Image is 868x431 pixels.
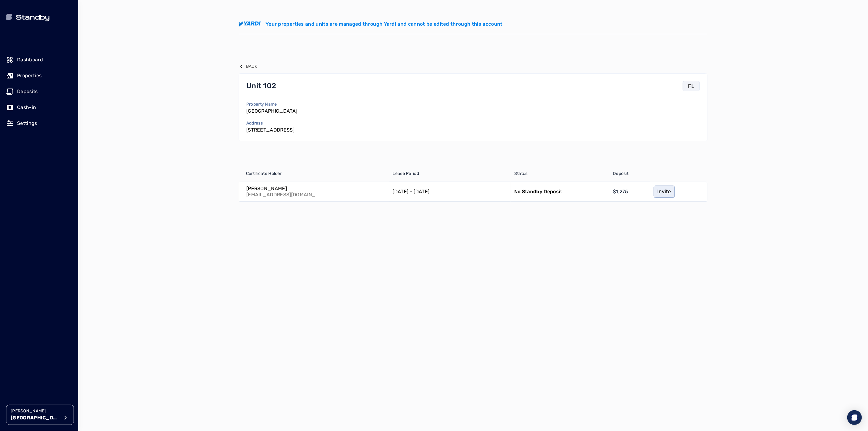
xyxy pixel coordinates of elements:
[688,82,695,90] p: FL
[613,188,628,195] p: $1,275
[6,53,72,67] a: Dashboard
[246,126,295,134] p: [STREET_ADDRESS]
[654,186,675,198] a: Invite
[6,117,72,130] a: Settings
[239,63,257,70] button: Back
[239,21,261,27] img: yardi
[246,107,297,115] p: [GEOGRAPHIC_DATA]
[246,101,297,107] p: Property Name
[17,104,36,111] p: Cash-in
[6,101,72,114] a: Cash-in
[393,188,430,195] p: [DATE] - [DATE]
[246,63,257,70] p: Back
[17,120,37,127] p: Settings
[17,56,43,63] p: Dashboard
[11,408,60,414] p: [PERSON_NAME]
[514,188,562,195] p: No Standby Deposit
[393,171,419,177] span: Lease Period
[6,69,72,82] a: Properties
[6,85,72,98] a: Deposits
[514,171,528,177] span: Status
[246,192,320,198] p: [EMAIL_ADDRESS][DOMAIN_NAME]
[11,414,60,422] p: [GEOGRAPHIC_DATA]
[246,186,320,192] p: [PERSON_NAME]
[6,405,74,425] button: [PERSON_NAME][GEOGRAPHIC_DATA]
[847,410,862,425] div: Open Intercom Messenger
[246,171,282,177] span: Certificate Holder
[17,88,38,95] p: Deposits
[246,81,277,91] p: Unit 102
[266,20,503,28] p: Your properties and units are managed through Yardi and cannot be edited through this account
[246,120,295,126] p: Address
[613,171,628,177] span: Deposit
[17,72,42,79] p: Properties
